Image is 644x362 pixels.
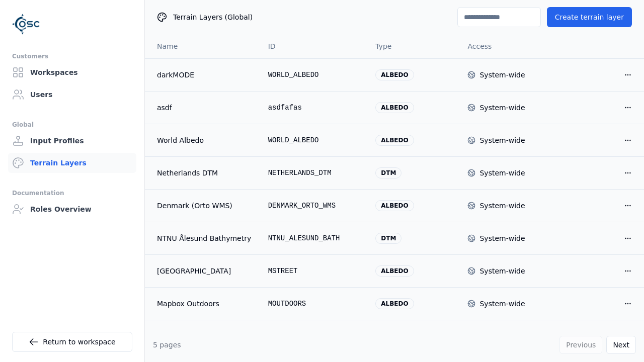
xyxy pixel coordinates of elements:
th: Type [367,34,459,58]
button: Next [606,336,636,354]
span: 5 pages [153,341,181,349]
a: NTNU Ålesund Bathymetry [157,233,252,243]
div: albedo [375,135,414,146]
div: Customers [12,50,132,62]
div: dtm [375,233,401,244]
a: Users [8,84,136,105]
a: Denmark (Orto WMS) [157,201,252,211]
a: Mapbox Outdoors [157,299,252,309]
span: Terrain Layers (Global) [173,12,253,22]
div: System-wide [479,201,525,211]
div: DENMARK_ORTO_WMS [268,201,360,211]
div: albedo [375,298,414,309]
div: System-wide [479,266,525,276]
div: albedo [375,102,414,113]
th: Access [459,34,551,58]
div: MOUTDOORS [268,299,360,309]
th: ID [260,34,368,58]
div: MSTREET [268,266,360,276]
div: NTNU_ALESUND_BATH [268,233,360,243]
div: asdfafas [268,103,360,113]
a: Netherlands DTM [157,168,252,178]
div: System-wide [479,233,525,243]
a: Terrain Layers [8,153,136,173]
a: Workspaces [8,62,136,82]
a: asdf [157,103,252,113]
div: albedo [375,200,414,211]
div: System-wide [479,168,525,178]
img: Logo [12,10,40,38]
div: NETHERLANDS_DTM [268,168,360,178]
a: World Albedo [157,135,252,145]
div: dtm [375,167,401,178]
div: System-wide [479,70,525,80]
div: WORLD_ALBEDO [268,135,360,145]
a: Return to workspace [12,332,132,352]
a: Roles Overview [8,199,136,219]
div: WORLD_ALBEDO [268,70,360,80]
div: Global [12,119,132,131]
div: System-wide [479,135,525,145]
a: Input Profiles [8,131,136,151]
th: Name [145,34,260,58]
a: [GEOGRAPHIC_DATA] [157,266,252,276]
div: albedo [375,69,414,80]
div: Documentation [12,187,132,199]
div: albedo [375,265,414,277]
div: System-wide [479,299,525,309]
div: System-wide [479,103,525,113]
button: Create terrain layer [547,7,632,27]
a: darkMODE [157,70,252,80]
